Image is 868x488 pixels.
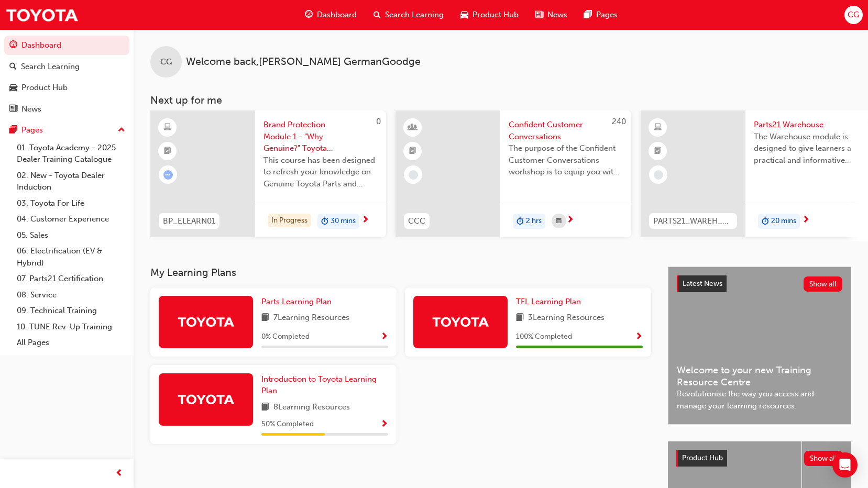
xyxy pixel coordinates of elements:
[509,142,623,178] span: The purpose of the Confident Customer Conversations workshop is to equip you with tools to commun...
[305,8,313,21] span: guage-icon
[296,4,365,26] a: guage-iconDashboard
[9,105,17,114] span: news-icon
[365,4,452,26] a: search-iconSearch Learning
[150,267,651,279] h3: My Learning Plans
[177,390,235,408] img: Trak
[13,335,129,351] a: All Pages
[409,170,418,180] span: learningRecordVerb_NONE-icon
[804,276,843,292] button: Show all
[556,215,562,228] span: calendar-icon
[373,8,381,21] span: search-icon
[261,331,310,343] span: 0 % Completed
[566,216,574,225] span: next-icon
[385,9,444,21] span: Search Learning
[164,145,171,158] span: booktick-icon
[186,56,421,68] span: Welcome back , [PERSON_NAME] GermanGoodge
[163,170,173,180] span: learningRecordVerb_ATTEMPT-icon
[395,110,631,237] a: 240CCCConfident Customer ConversationsThe purpose of the Confident Customer Conversations worksho...
[134,94,868,106] h3: Next up for me
[331,215,356,227] span: 30 mins
[13,211,129,227] a: 04. Customer Experience
[653,215,733,227] span: PARTS21_WAREH_N1021_EL
[4,120,129,140] button: Pages
[4,34,129,120] button: DashboardSearch LearningProduct HubNews
[4,36,129,55] a: Dashboard
[150,110,386,237] a: 0BP_ELEARN01Brand Protection Module 1 - "Why Genuine?" Toyota Genuine Parts and AccessoriesThis c...
[526,215,542,227] span: 2 hrs
[380,420,388,429] span: Show Progress
[177,313,235,331] img: Trak
[547,9,567,21] span: News
[804,451,843,466] button: Show all
[584,8,592,21] span: pages-icon
[13,287,129,303] a: 08. Service
[13,243,129,271] a: 06. Electrification (EV & Hybrid)
[21,103,41,115] div: News
[261,374,377,396] span: Introduction to Toyota Learning Plan
[9,126,17,135] span: pages-icon
[273,401,350,414] span: 8 Learning Resources
[261,401,269,414] span: book-icon
[576,4,626,26] a: pages-iconPages
[771,215,796,227] span: 20 mins
[9,41,17,50] span: guage-icon
[4,57,129,76] a: Search Learning
[380,418,388,431] button: Show Progress
[635,332,643,342] span: Show Progress
[164,121,171,135] span: learningResourceType_ELEARNING-icon
[528,312,605,325] span: 3 Learning Resources
[261,418,314,430] span: 50 % Completed
[635,330,643,343] button: Show Progress
[160,56,172,68] span: CG
[682,453,723,462] span: Product Hub
[261,312,269,325] span: book-icon
[516,296,585,308] a: TFL Learning Plan
[13,168,129,195] a: 02. New - Toyota Dealer Induction
[263,119,378,154] span: Brand Protection Module 1 - "Why Genuine?" Toyota Genuine Parts and Accessories
[516,312,524,325] span: book-icon
[677,364,842,388] span: Welcome to your new Training Resource Centre
[21,82,68,94] div: Product Hub
[676,450,843,467] a: Product HubShow all
[5,3,79,27] img: Trak
[13,271,129,287] a: 07. Parts21 Certification
[654,145,662,158] span: booktick-icon
[261,297,332,306] span: Parts Learning Plan
[516,297,581,306] span: TFL Learning Plan
[509,119,623,142] span: Confident Customer Conversations
[163,215,215,227] span: BP_ELEARN01
[380,330,388,343] button: Show Progress
[516,331,572,343] span: 100 % Completed
[668,267,851,425] a: Latest NewsShow allWelcome to your new Training Resource CentreRevolutionise the way you access a...
[844,6,863,24] button: CG
[261,296,336,308] a: Parts Learning Plan
[4,78,129,97] a: Product Hub
[754,131,868,167] span: The Warehouse module is designed to give learners a practical and informative appreciation of Toy...
[683,279,722,288] span: Latest News
[677,388,842,412] span: Revolutionise the way you access and manage your learning resources.
[460,8,468,21] span: car-icon
[13,227,129,243] a: 05. Sales
[118,124,125,137] span: up-icon
[115,467,123,480] span: prev-icon
[261,373,388,397] a: Introduction to Toyota Learning Plan
[380,332,388,342] span: Show Progress
[848,9,859,21] span: CG
[409,121,416,135] span: learningResourceType_INSTRUCTOR_LED-icon
[9,62,17,72] span: search-icon
[654,170,663,180] span: learningRecordVerb_NONE-icon
[268,214,311,228] div: In Progress
[317,9,357,21] span: Dashboard
[654,121,662,135] span: learningResourceType_ELEARNING-icon
[612,117,626,126] span: 240
[832,452,858,478] div: Open Intercom Messenger
[21,61,80,73] div: Search Learning
[263,154,378,190] span: This course has been designed to refresh your knowledge on Genuine Toyota Parts and Accessories s...
[361,216,369,225] span: next-icon
[409,145,416,158] span: booktick-icon
[677,275,842,292] a: Latest NewsShow all
[802,216,810,225] span: next-icon
[596,9,618,21] span: Pages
